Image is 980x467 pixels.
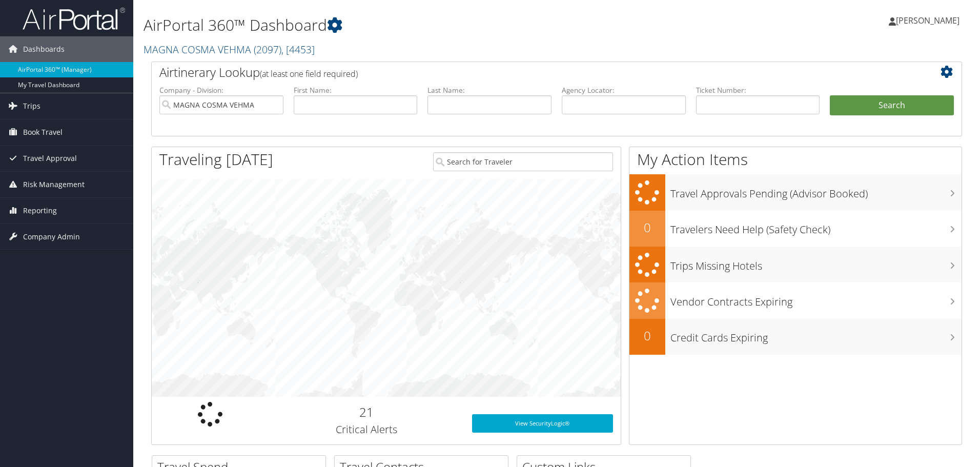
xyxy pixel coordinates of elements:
[277,403,457,421] h2: 21
[896,15,959,26] span: [PERSON_NAME]
[144,43,315,56] a: MAGNA COSMA VEHMA
[889,5,970,36] a: [PERSON_NAME]
[629,327,665,344] h2: 0
[23,36,65,62] span: Dashboards
[294,85,418,95] label: First Name:
[696,85,820,95] label: Ticket Number:
[629,174,962,211] a: Travel Approvals Pending (Advisor Booked)
[159,149,273,170] h1: Traveling [DATE]
[629,149,962,170] h1: My Action Items
[670,217,962,237] h3: Travelers Need Help (Safety Check)
[260,68,358,79] span: (at least one field required)
[23,146,77,171] span: Travel Approval
[629,219,665,236] h2: 0
[830,95,954,116] button: Search
[254,43,281,56] span: ( 2097 )
[23,7,125,31] img: airportal-logo.png
[629,247,962,283] a: Trips Missing Hotels
[629,319,962,355] a: 0Credit Cards Expiring
[629,211,962,247] a: 0Travelers Need Help (Safety Check)
[281,43,315,56] span: , [ 4453 ]
[427,85,552,95] label: Last Name:
[23,119,63,145] span: Book Travel
[670,254,962,273] h3: Trips Missing Hotels
[23,198,57,224] span: Reporting
[23,93,40,119] span: Trips
[472,414,613,433] a: View SecurityLogic®
[670,326,962,345] h3: Credit Cards Expiring
[23,172,85,197] span: Risk Management
[562,85,686,95] label: Agency Locator:
[670,181,962,201] h3: Travel Approvals Pending (Advisor Booked)
[670,290,962,309] h3: Vendor Contracts Expiring
[433,152,613,171] input: Search for Traveler
[144,14,695,36] h1: AirPortal 360™ Dashboard
[159,85,283,95] label: Company - Division:
[23,224,80,250] span: Company Admin
[159,64,886,81] h2: Airtinerary Lookup
[277,422,457,437] h3: Critical Alerts
[629,282,962,319] a: Vendor Contracts Expiring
